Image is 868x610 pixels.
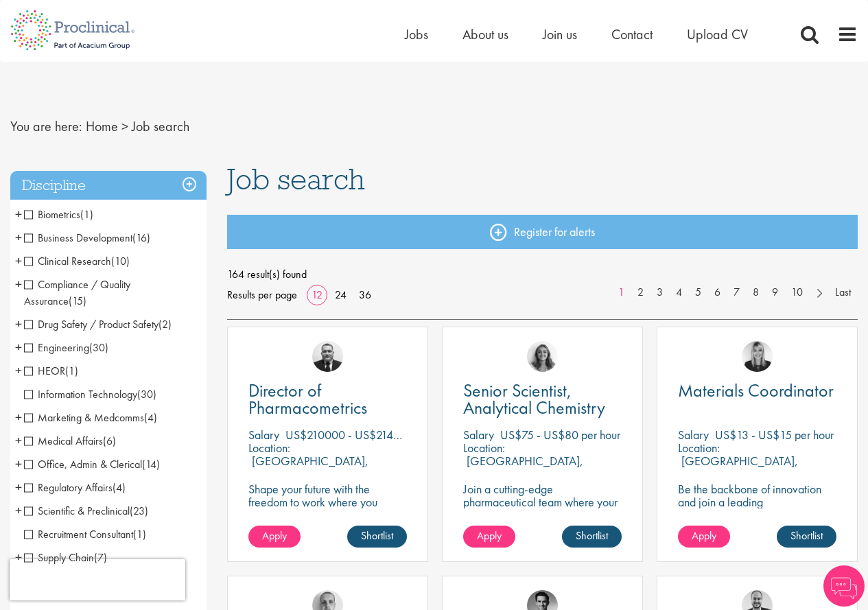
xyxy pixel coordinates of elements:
a: Senior Scientist, Analytical Chemistry [463,382,622,417]
span: (1) [65,364,78,378]
span: (7) [94,550,107,565]
span: HEOR [24,364,78,378]
span: Information Technology [24,387,137,401]
a: 8 [746,285,766,301]
span: + [15,547,22,567]
span: (10) [111,254,130,268]
a: 10 [784,285,810,301]
span: Medical Affairs [24,434,116,448]
span: Apply [477,528,502,543]
a: 24 [330,288,351,302]
a: Shortlist [562,526,622,548]
a: breadcrumb link [86,117,118,135]
span: > [121,117,128,135]
span: (30) [89,340,108,355]
a: 4 [669,285,689,301]
span: Compliance / Quality Assurance [24,277,130,308]
span: Director of Pharmacometrics [248,379,367,419]
a: Shortlist [347,526,407,548]
span: + [15,337,22,357]
span: Job search [227,161,365,198]
a: 36 [354,288,376,302]
span: Job search [132,117,189,135]
span: (30) [137,387,156,401]
span: + [15,407,22,427]
a: 6 [707,285,727,301]
span: Materials Coordinator [678,379,834,402]
a: 5 [688,285,708,301]
p: [GEOGRAPHIC_DATA], [GEOGRAPHIC_DATA] [678,453,798,482]
span: + [15,500,22,521]
span: Salary [678,427,709,443]
span: + [15,477,22,497]
span: Biometrics [24,207,80,222]
span: Apply [692,528,716,543]
p: US$210000 - US$214900 per annum [285,427,466,443]
img: Jakub Hanas [312,341,343,372]
span: Clinical Research [24,254,111,268]
span: 164 result(s) found [227,264,858,285]
a: 12 [307,288,327,302]
span: + [15,250,22,271]
p: [GEOGRAPHIC_DATA], [GEOGRAPHIC_DATA] [248,453,368,482]
span: + [15,454,22,474]
span: Engineering [24,340,108,355]
p: Shape your future with the freedom to work where you thrive! Join our client with this Director p... [248,482,407,535]
span: Marketing & Medcomms [24,410,144,425]
img: Jackie Cerchio [527,341,558,372]
span: You are here: [10,117,82,135]
img: Chatbot [823,565,865,607]
a: About us [462,25,508,43]
span: + [15,314,22,334]
a: 3 [650,285,670,301]
span: Results per page [227,285,297,305]
span: Contact [611,25,653,43]
span: (1) [133,527,146,541]
span: Drug Safety / Product Safety [24,317,172,331]
span: Jobs [405,25,428,43]
a: Join us [543,25,577,43]
span: Office, Admin & Clerical [24,457,160,471]
a: 7 [727,285,747,301]
a: Director of Pharmacometrics [248,382,407,417]
span: Drug Safety / Product Safety [24,317,159,331]
span: Regulatory Affairs [24,480,126,495]
span: Salary [248,427,279,443]
span: (16) [132,231,150,245]
span: (23) [130,504,148,518]
a: Upload CV [687,25,748,43]
a: 1 [611,285,631,301]
span: Scientific & Preclinical [24,504,130,518]
a: 2 [631,285,650,301]
p: Join a cutting-edge pharmaceutical team where your passion for chemistry will help shape the futu... [463,482,622,548]
span: Supply Chain [24,550,107,565]
iframe: reCAPTCHA [10,559,185,600]
span: Recruitment Consultant [24,527,133,541]
a: Materials Coordinator [678,382,836,399]
p: Be the backbone of innovation and join a leading pharmaceutical company to help keep life-changin... [678,482,836,548]
span: Business Development [24,231,150,245]
span: Information Technology [24,387,156,401]
span: Engineering [24,340,89,355]
span: Office, Admin & Clerical [24,457,142,471]
span: + [15,227,22,248]
a: Apply [463,526,515,548]
span: Senior Scientist, Analytical Chemistry [463,379,605,419]
span: HEOR [24,364,65,378]
h3: Discipline [10,171,207,200]
span: Location: [248,440,290,456]
span: Business Development [24,231,132,245]
span: (1) [80,207,93,222]
span: (4) [113,480,126,495]
span: Supply Chain [24,550,94,565]
img: Janelle Jones [742,341,773,372]
span: + [15,274,22,294]
span: Location: [463,440,505,456]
